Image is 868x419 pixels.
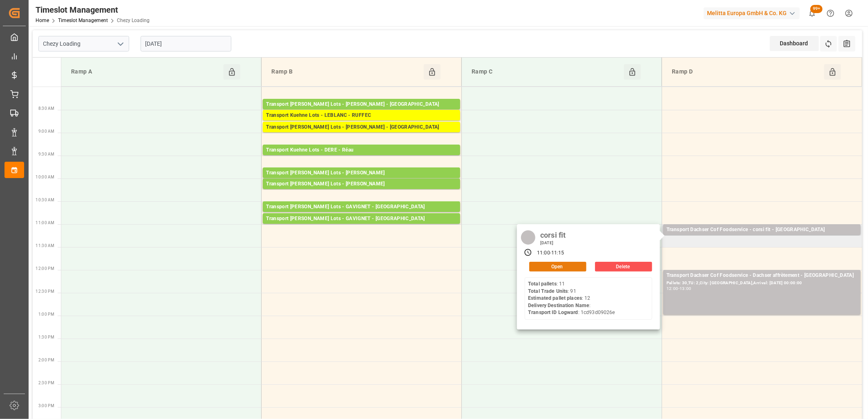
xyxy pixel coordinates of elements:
div: Melitta Europa GmbH & Co. KG [704,7,800,19]
button: Melitta Europa GmbH & Co. KG [704,5,803,21]
button: show 100 new notifications [803,4,821,22]
span: 8:30 AM [38,106,54,111]
a: Home [36,18,49,23]
a: Timeslot Management [58,18,108,23]
div: Transport [PERSON_NAME] Lots - [PERSON_NAME] [266,169,457,177]
b: Delivery Destination Name [528,303,589,308]
span: 2:30 PM [38,381,54,385]
div: Pallets: 11,TU: 91,City: [GEOGRAPHIC_DATA],Arrival: [DATE] 00:00:00 [667,234,857,241]
span: 12:30 PM [36,289,54,294]
b: Total pallets [528,281,557,287]
span: 1:30 PM [38,335,54,339]
div: Pallets: 17,TU: 612,City: CARQUEFOU,Arrival: [DATE] 00:00:00 [266,177,457,184]
div: Pallets: 1,TU: ,City: [GEOGRAPHIC_DATA],Arrival: [DATE] 00:00:00 [266,223,457,230]
div: Pallets: 1,TU: 361,City: RUFFEC,Arrival: [DATE] 00:00:00 [266,120,457,127]
div: Transport [PERSON_NAME] Lots - [PERSON_NAME] - [GEOGRAPHIC_DATA] [266,123,457,131]
div: Pallets: 3,TU: 87,City: [GEOGRAPHIC_DATA],Arrival: [DATE] 00:00:00 [266,154,457,161]
span: 10:30 AM [36,198,54,202]
div: Transport Dachser Cof Foodservice - Dachser affrètement - [GEOGRAPHIC_DATA] [667,272,857,280]
div: Ramp C [468,64,624,80]
div: Dashboard [770,36,819,51]
span: 11:30 AM [36,243,54,248]
div: Transport [PERSON_NAME] Lots - GAVIGNET - [GEOGRAPHIC_DATA] [266,203,457,211]
div: Transport Dachser Cof Foodservice - corsi fit - [GEOGRAPHIC_DATA] [667,226,857,234]
div: Transport [PERSON_NAME] Lots - [PERSON_NAME] - [GEOGRAPHIC_DATA] [266,100,457,109]
div: Transport [PERSON_NAME] Lots - GAVIGNET - [GEOGRAPHIC_DATA] [266,215,457,223]
input: Type to search/select [38,36,129,51]
div: Pallets: 19,TU: 280,City: [GEOGRAPHIC_DATA],Arrival: [DATE] 00:00:00 [266,211,457,218]
span: 9:30 AM [38,152,54,156]
span: 12:00 PM [36,266,54,271]
div: Ramp A [68,64,224,80]
div: Pallets: 30,TU: 2,City: [GEOGRAPHIC_DATA],Arrival: [DATE] 00:00:00 [667,280,857,287]
span: 99+ [810,5,823,13]
div: corsi fit [537,228,568,240]
div: 13:00 [680,287,691,290]
div: Timeslot Management [36,4,150,16]
div: Ramp B [268,64,424,80]
span: 9:00 AM [38,129,54,134]
button: Delete [595,262,652,272]
div: 11:00 [537,250,550,257]
button: Help Center [821,4,840,22]
div: Transport Kuehne Lots - LEBLANC - RUFFEC [266,111,457,120]
b: Total Trade Units [528,288,568,294]
span: 1:00 PM [38,312,54,316]
span: 11:00 AM [36,221,54,225]
div: 12:00 [667,287,678,290]
b: Estimated pallet places [528,295,582,301]
div: Ramp D [669,64,824,80]
button: open menu [114,38,126,50]
span: 2:00 PM [38,358,54,362]
div: [DATE] [537,240,568,246]
b: Transport ID Logward [528,310,578,315]
div: : 11 : 91 : 12 : : 1cd93d09026e [528,281,615,316]
div: - [678,287,680,290]
input: DD-MM-YYYY [141,36,231,51]
div: - [550,250,551,257]
div: Pallets: ,TU: 444,City: [GEOGRAPHIC_DATA],Arrival: [DATE] 00:00:00 [266,131,457,138]
div: 11:15 [551,250,564,257]
div: Pallets: ,TU: 41,City: [GEOGRAPHIC_DATA],Arrival: [DATE] 00:00:00 [266,109,457,116]
button: Open [529,262,586,272]
div: Transport Kuehne Lots - DERE - Réau [266,146,457,154]
span: 3:00 PM [38,403,54,408]
span: 10:00 AM [36,175,54,179]
div: Pallets: 10,TU: ,City: CARQUEFOU,Arrival: [DATE] 00:00:00 [266,188,457,195]
div: Transport [PERSON_NAME] Lots - [PERSON_NAME] [266,180,457,188]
